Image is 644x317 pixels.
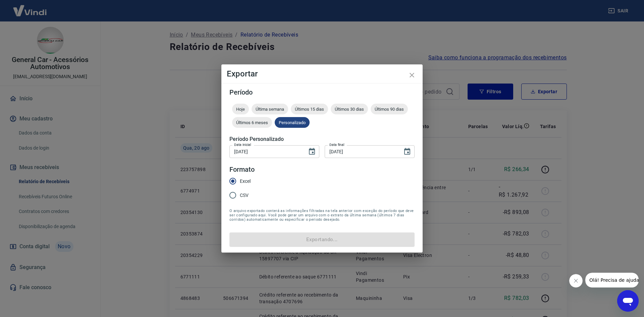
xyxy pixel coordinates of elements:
button: Choose date, selected date is 20 de ago de 2025 [400,145,414,158]
span: Hoje [232,107,249,112]
span: Últimos 90 dias [371,107,408,112]
h5: Período [229,89,415,96]
iframe: Mensagem da empresa [585,273,639,287]
button: Choose date, selected date is 19 de ago de 2025 [305,145,319,158]
button: close [404,67,420,83]
input: DD/MM/YYYY [325,145,398,158]
div: Últimos 6 meses [232,117,272,128]
span: CSV [240,192,249,199]
div: Personalizado [275,117,310,128]
label: Data inicial [234,142,251,147]
span: Últimos 6 meses [232,120,272,125]
span: Olá! Precisa de ajuda? [4,5,56,10]
iframe: Botão para abrir a janela de mensagens [617,290,639,312]
legend: Formato [229,165,255,174]
label: Data final [329,142,344,147]
span: Últimos 30 dias [331,107,368,112]
span: Excel [240,178,251,185]
h5: Período Personalizado [229,136,415,143]
span: O arquivo exportado conterá as informações filtradas na tela anterior com exceção do período que ... [229,209,415,222]
div: Última semana [252,104,288,114]
div: Últimos 30 dias [331,104,368,114]
span: Últimos 15 dias [291,107,328,112]
input: DD/MM/YYYY [229,145,303,158]
div: Hoje [232,104,249,114]
div: Últimos 90 dias [371,104,408,114]
span: Personalizado [275,120,310,125]
span: Última semana [252,107,288,112]
h4: Exportar [227,70,417,78]
iframe: Fechar mensagem [569,274,583,287]
div: Últimos 15 dias [291,104,328,114]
